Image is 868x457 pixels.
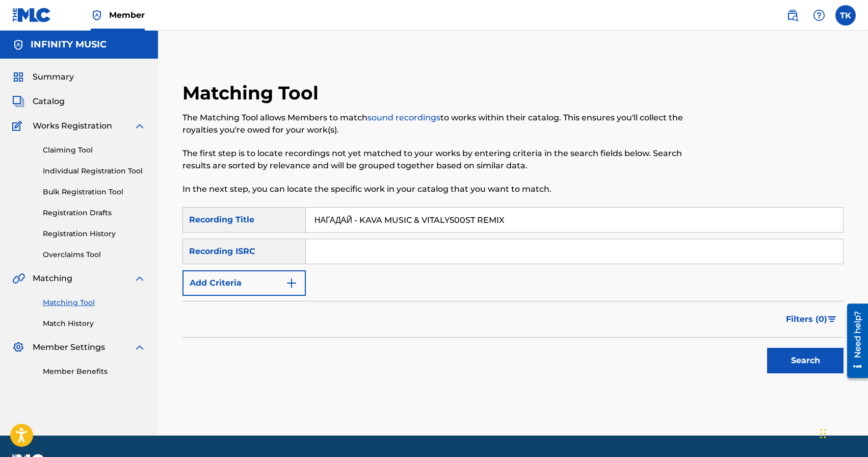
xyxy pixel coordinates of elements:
[12,39,24,51] img: Accounts
[786,9,799,21] img: search
[43,145,146,156] a: Claiming Tool
[33,95,65,108] span: Catalog
[134,341,146,353] img: expand
[182,270,306,296] button: Add Criteria
[43,229,146,239] a: Registration History
[43,366,146,377] a: Member Benefits
[182,183,692,195] p: In the next step, you can locate the specific work in your catalog that you want to match.
[12,71,24,83] img: Summary
[182,82,324,105] h2: Matching Tool
[33,272,72,285] span: Matching
[33,71,74,83] span: Summary
[817,408,868,457] iframe: Chat Widget
[285,277,298,289] img: 9d2ae6d4665cec9f34b9.svg
[780,307,844,332] button: Filters (0)
[817,408,868,457] div: Виджет чата
[809,5,829,26] div: Help
[839,299,868,382] iframe: Resource Center
[12,120,25,132] img: Works Registration
[91,9,103,21] img: Top Rightsholder
[109,9,145,21] span: Member
[43,187,146,197] a: Bulk Registration Tool
[367,113,440,122] a: sound recordings
[182,207,844,378] form: Search Form
[12,95,24,108] img: Catalog
[134,120,146,132] img: expand
[43,249,146,260] a: Overclaims Tool
[182,112,692,136] p: The Matching Tool allows Members to match to works within their catalog. This ensures you'll coll...
[782,5,803,26] a: Public Search
[33,120,112,132] span: Works Registration
[12,8,51,22] img: MLC Logo
[12,71,74,83] a: SummarySummary
[12,95,65,108] a: CatalogCatalog
[813,9,825,21] img: help
[31,39,107,50] h5: INFINITY MUSIC
[828,316,836,322] img: filter
[182,147,692,172] p: The first step is to locate recordings not yet matched to your works by entering criteria in the ...
[12,341,24,353] img: Member Settings
[835,5,856,26] div: User Menu
[12,272,25,285] img: Matching
[767,348,844,373] button: Search
[786,313,827,325] span: Filters ( 0 )
[43,166,146,176] a: Individual Registration Tool
[43,318,146,329] a: Match History
[820,418,826,449] div: Перетащить
[33,341,105,353] span: Member Settings
[43,208,146,218] a: Registration Drafts
[134,272,146,285] img: expand
[43,297,146,308] a: Matching Tool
